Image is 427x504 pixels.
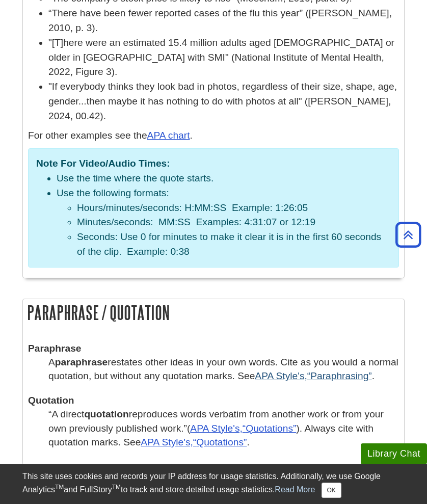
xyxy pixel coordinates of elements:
[22,470,405,498] div: This site uses cookies and records your IP address for usage statistics. Additionally, we use Goo...
[112,484,121,491] sup: TM
[307,370,372,381] q: Paraphrasing
[147,130,190,141] a: APA chart
[48,36,399,79] li: "[T]here were an estimated 15.4 million adults aged [DEMOGRAPHIC_DATA] or older in [GEOGRAPHIC_DA...
[77,201,391,216] li: Hours/minutes/seconds: H:MM:SS Example: 1:26:05
[23,299,404,326] h2: Paraphrase / Quotation
[48,355,399,383] dd: A restates other ideas in your own words. Cite as you would a normal quotation, but without any q...
[57,186,391,259] li: Use the following formats:
[48,79,399,123] li: "If everybody thinks they look bad in photos, regardless of their size, shape, age, gender...then...
[48,407,399,449] dd: ( ). Always cite with quotation marks. See .
[57,171,391,186] li: Use the time where the quote starts.
[193,437,247,447] q: Quotations
[141,437,247,447] a: APA Style's,Quotations
[77,215,391,230] li: Minutes/seconds: MM:SS Examples: 4:31:07 or 12:19
[55,357,108,367] strong: paraphrase
[392,228,424,242] a: Back to Top
[190,423,296,434] a: APA Style's,Quotations
[255,370,371,381] a: APA Style's,Paraphrasing
[243,423,297,434] q: Quotations
[84,409,128,419] strong: quotation
[36,158,170,169] strong: Note For Video/Audio Times:
[48,6,399,36] li: “There have been fewer reported cases of the flu this year” ([PERSON_NAME], 2010, p. 3).
[361,443,427,464] button: Library Chat
[48,409,384,433] q: A direct reproduces words verbatim from another work or from your own previously published work.
[28,128,399,143] p: For other examples see the .
[322,483,341,498] button: Close
[28,393,399,407] dt: Quotation
[55,484,64,491] sup: TM
[77,230,391,259] li: Seconds: Use 0 for minutes to make it clear it is in the first 60 seconds of the clip. Example: 0:38
[275,485,315,494] a: Read More
[28,341,399,355] dt: Paraphrase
